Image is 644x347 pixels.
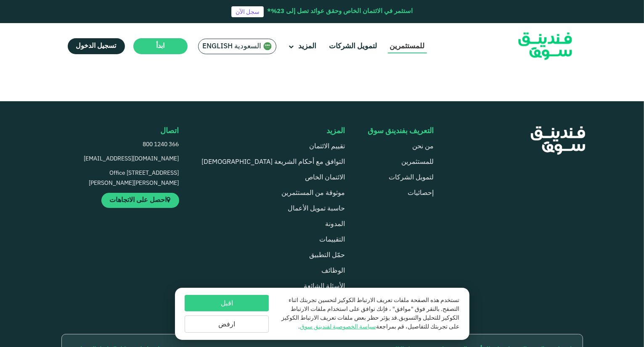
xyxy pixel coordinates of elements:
[412,143,434,150] a: من نحن
[101,193,179,208] a: احصل على الاتجاهات
[84,156,179,162] span: [EMAIL_ADDRESS][DOMAIN_NAME]
[325,221,345,227] a: المدونة
[368,126,434,136] div: التعريف بفندينق سوق
[231,6,264,17] a: سجل الآن
[68,38,125,54] a: تسجيل الدخول
[143,142,179,147] span: 800 1240 366
[185,295,269,311] button: اقبل
[156,43,164,49] span: ابدأ
[504,25,586,68] img: Logo
[321,268,345,274] span: الوظائف
[326,127,345,135] span: المزيد
[79,154,179,164] a: [EMAIL_ADDRESS][DOMAIN_NAME]
[281,315,459,330] span: قد يؤثر حظر بعض ملفات تعريف الارتباط الكوكيز على تجربتك
[201,159,345,165] a: التوافق مع أحكام الشريعة [DEMOGRAPHIC_DATA]
[309,252,345,258] a: حمّل التطبيق
[389,174,434,181] a: لتمويل الشركات
[161,127,179,135] span: اتصال
[263,42,272,50] img: SA Flag
[305,174,345,181] a: الائتمان الخاص
[299,43,317,50] span: المزيد
[408,190,434,196] a: إحصائيات
[327,39,379,53] a: لتمويل الشركات
[267,7,413,16] div: استثمر في الائتمان الخاص وحقق عوائد تصل إلى 23%*
[309,143,345,150] a: تقييم الائتمان
[277,296,459,331] p: تستخدم هذه الصفحة ملفات تعريف الارتباط الكوكيز لتحسين تجربتك اثناء التصفح. بالنقر فوق "موافق" ، ف...
[79,140,179,150] a: 800 1240 366
[401,159,434,165] a: للمستثمرين
[185,315,269,333] button: ارفض
[288,205,345,212] a: حاسبة تمويل الأعمال
[319,237,345,243] a: التقييمات
[79,168,179,189] p: Office [STREET_ADDRESS][PERSON_NAME][PERSON_NAME]
[281,190,345,196] a: موثوقة من المستثمرين
[388,39,427,53] a: للمستثمرين
[298,324,429,330] span: للتفاصيل، قم بمراجعة .
[76,43,117,49] span: تسجيل الدخول
[203,42,262,51] span: السعودية English
[304,283,345,289] a: الأسئلة الشائعة
[516,119,599,162] img: FooterLogo
[300,324,376,330] a: سياسة الخصوصية لفندينق سوق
